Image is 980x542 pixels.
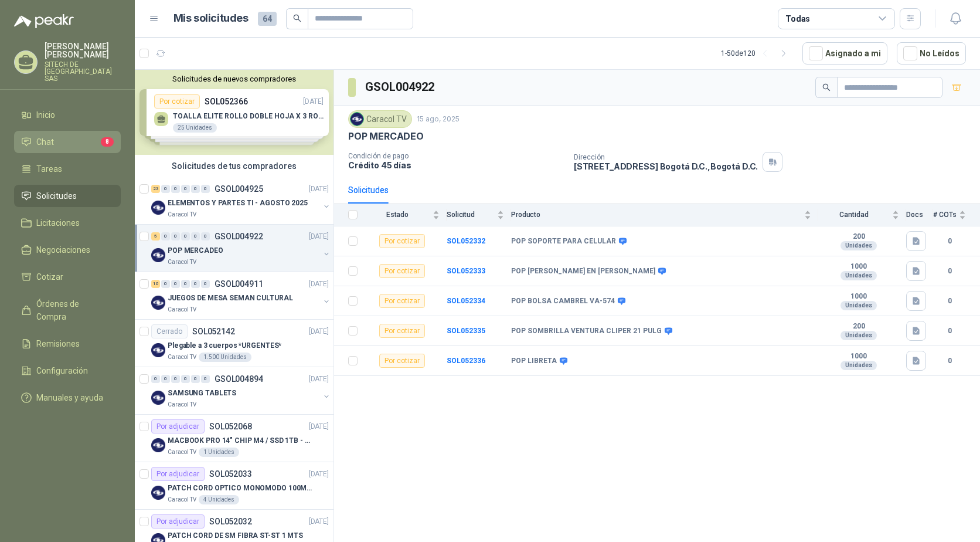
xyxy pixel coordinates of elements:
p: PATCH CORD OPTICO MONOMODO 100MTS [168,483,314,494]
img: Logo peakr [14,14,74,28]
div: 10 [151,280,160,288]
p: Caracol TV [168,400,196,409]
p: [DATE] [309,326,329,337]
p: [PERSON_NAME] [PERSON_NAME] [45,42,121,59]
div: Caracol TV [348,110,412,128]
a: Remisiones [14,333,121,355]
p: Dirección [574,153,758,161]
p: JUEGOS DE MESA SEMAN CULTURAL [168,293,293,304]
div: Por cotizar [379,234,425,248]
a: SOL052333 [447,267,485,275]
div: 0 [171,185,180,193]
a: Inicio [14,104,121,126]
p: Plegable a 3 cuerpos *URGENTES* [168,340,281,351]
h1: Mis solicitudes [173,10,249,27]
p: [STREET_ADDRESS] Bogotá D.C. , Bogotá D.C. [574,161,758,171]
span: Tareas [36,162,62,175]
a: Por adjudicarSOL052033[DATE] Company LogoPATCH CORD OPTICO MONOMODO 100MTSCaracol TV4 Unidades [135,462,334,510]
p: [DATE] [309,374,329,385]
p: Caracol TV [168,448,196,457]
th: # COTs [933,204,980,226]
div: 0 [181,232,190,240]
a: Chat8 [14,131,121,153]
button: No Leídos [897,42,966,65]
span: search [822,83,831,92]
p: SAMSUNG TABLETS [168,388,236,399]
p: [DATE] [309,469,329,480]
p: GSOL004925 [215,185,263,193]
b: 200 [818,232,899,242]
a: 0 0 0 0 0 0 GSOL004894[DATE] Company LogoSAMSUNG TABLETSCaracol TV [151,372,331,409]
div: 1 - 50 de 120 [721,44,793,63]
th: Estado [365,204,447,226]
p: 15 ago, 2025 [417,114,460,125]
span: Solicitud [447,211,495,219]
span: Remisiones [36,337,80,350]
p: POP MERCADEO [348,130,424,143]
div: 4 Unidades [199,495,239,504]
p: Crédito 45 días [348,160,564,170]
span: Manuales y ayuda [36,391,103,404]
a: Licitaciones [14,212,121,234]
p: SOL052068 [209,422,252,431]
div: 0 [161,232,170,240]
a: Órdenes de Compra [14,293,121,328]
p: [DATE] [309,279,329,290]
div: Cerrado [151,324,188,338]
b: POP [PERSON_NAME] EN [PERSON_NAME] [511,267,655,276]
p: [DATE] [309,184,329,195]
span: Chat [36,135,54,148]
b: 0 [933,266,966,277]
b: 200 [818,322,899,331]
div: Unidades [841,361,877,370]
span: 64 [258,12,277,26]
div: 0 [201,185,210,193]
p: SITECH DE [GEOGRAPHIC_DATA] SAS [45,61,121,82]
img: Company Logo [151,391,165,405]
div: Unidades [841,301,877,310]
img: Company Logo [151,201,165,215]
a: 10 0 0 0 0 0 GSOL004911[DATE] Company LogoJUEGOS DE MESA SEMAN CULTURALCaracol TV [151,277,331,314]
p: SOL052142 [192,327,235,336]
p: PATCH CORD DE SM FIBRA ST-ST 1 MTS [168,530,303,541]
img: Company Logo [151,486,165,500]
a: Solicitudes [14,185,121,207]
b: 0 [933,296,966,307]
div: Por cotizar [379,264,425,278]
div: Unidades [841,331,877,340]
div: 0 [161,280,170,288]
div: 0 [181,375,190,383]
th: Cantidad [818,204,906,226]
b: POP LIBRETA [511,357,557,366]
p: SOL052033 [209,470,252,478]
div: Por cotizar [379,294,425,308]
div: 0 [161,185,170,193]
a: CerradoSOL052142[DATE] Company LogoPlegable a 3 cuerpos *URGENTES*Caracol TV1.500 Unidades [135,320,334,367]
div: Solicitudes de nuevos compradoresPor cotizarSOL052366[DATE] TOALLA ELITE ROLLO DOBLE HOJA X 3 ROL... [135,70,334,155]
b: SOL052332 [447,237,485,245]
b: 1000 [818,262,899,272]
img: Company Logo [151,248,165,262]
div: 0 [201,375,210,383]
b: POP BOLSA CAMBREL VA-574 [511,297,615,306]
div: Por adjudicar [151,419,205,433]
th: Producto [511,204,818,226]
a: SOL052334 [447,297,485,305]
b: POP SOPORTE PARA CELULAR [511,237,616,246]
a: Negociaciones [14,239,121,261]
a: SOL052335 [447,327,485,335]
div: 0 [201,280,210,288]
p: [DATE] [309,421,329,432]
span: # COTs [933,211,957,219]
img: Company Logo [151,296,165,310]
div: 0 [181,280,190,288]
img: Company Logo [151,343,165,357]
button: Solicitudes de nuevos compradores [139,74,329,83]
p: Caracol TV [168,258,196,267]
div: 0 [191,280,200,288]
span: Configuración [36,364,88,377]
span: Cantidad [818,211,890,219]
